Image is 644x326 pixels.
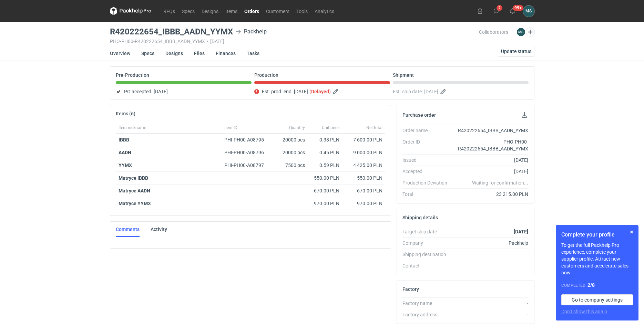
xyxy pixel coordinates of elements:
[310,200,339,207] div: 970.00 PLN
[453,127,529,134] div: R420222654_IBBB_AADN_YYMX
[119,175,148,181] strong: Matryce IBBB
[273,134,308,146] div: 20000 pcs
[517,28,525,36] figcaption: MS
[453,300,529,307] div: -
[402,311,453,318] div: Factory address
[479,29,508,35] span: Collaborators
[520,111,529,119] button: Download PO
[310,187,339,194] div: 670.00 PLN
[440,87,448,96] button: Edit estimated shipping date
[254,87,390,96] div: Est. prod. end:
[116,222,140,237] a: Comments
[402,179,453,186] div: Production Deviation
[194,46,205,61] a: Files
[472,179,528,186] em: Waiting for confirmation...
[154,87,168,96] span: [DATE]
[294,87,308,96] span: [DATE]
[116,111,135,116] h2: Items (6)
[523,6,534,17] figcaption: MS
[514,229,528,234] strong: [DATE]
[273,159,308,172] div: 7500 pcs
[119,201,151,206] strong: Matryce YYMX
[241,7,263,15] a: Orders
[310,136,339,143] div: 0.38 PLN
[561,308,607,315] button: Don’t show this again
[119,188,150,193] strong: Matryce AADN
[587,282,595,288] strong: 2 / 8
[453,138,529,152] div: PHO-PH00-R420222654_IBBB_AADN_YYMX
[310,162,339,169] div: 0.59 PLN
[310,175,339,181] div: 550.00 PLN
[178,7,198,15] a: Specs
[345,162,382,169] div: 4 425.00 PLN
[345,187,382,194] div: 670.00 PLN
[402,300,453,307] div: Factory name
[345,200,382,207] div: 970.00 PLN
[119,162,132,168] a: YYMX
[224,162,270,169] div: PHI-PH00-A08797
[453,262,529,269] div: -
[119,137,129,143] a: IBBB
[498,46,534,57] button: Update status
[289,125,305,130] span: Quantity
[165,46,183,61] a: Designs
[402,157,453,164] div: Issued
[402,168,453,175] div: Accepted
[561,282,633,289] div: Completed:
[402,228,453,235] div: Target ship date
[402,262,453,269] div: Contact
[402,286,419,292] h2: Factory
[273,146,308,159] div: 20000 pcs
[332,87,340,96] button: Edit estimated production end date
[116,87,252,96] div: PO accepted:
[263,7,293,15] a: Customers
[345,175,382,181] div: 550.00 PLN
[453,168,529,175] div: [DATE]
[453,157,529,164] div: [DATE]
[254,72,278,78] p: Production
[402,127,453,134] div: Order name
[216,46,236,61] a: Finances
[110,46,130,61] a: Overview
[453,240,529,246] div: Packhelp
[453,311,529,318] div: -
[523,6,534,17] div: Michał Sokołowski
[322,125,339,130] span: Unit price
[402,191,453,198] div: Total
[453,191,529,198] div: 23 215.00 PLN
[236,28,267,36] div: Packhelp
[561,242,633,276] p: To get the full Packhelp Pro experience, complete your supplier profile. Attract new customers an...
[501,49,531,54] span: Update status
[402,138,453,152] div: Order ID
[293,7,311,15] a: Tools
[345,136,382,143] div: 7 600.00 PLN
[119,125,146,130] span: Item nickname
[402,112,436,118] h2: Purchase order
[224,136,270,143] div: PHI-PH00-A08795
[402,240,453,246] div: Company
[561,294,633,305] a: Go to company settings
[311,7,338,15] a: Analytics
[198,7,222,15] a: Designs
[224,125,237,130] span: Item ID
[402,251,453,258] div: Shipping destination
[491,6,502,17] button: 2
[507,6,518,17] button: 99+
[110,28,233,36] h3: R420222654_IBBB_AADN_YYMX
[561,231,633,239] h1: Complete your profile
[627,228,636,236] button: Skip for now
[393,72,414,78] p: Shipment
[393,87,529,96] div: Est. ship date:
[119,150,131,155] a: AADN
[366,125,382,130] span: Net total
[345,149,382,156] div: 9 000.00 PLN
[310,149,339,156] div: 0.45 PLN
[525,28,534,36] button: Edit collaborators
[247,46,259,61] a: Tasks
[311,89,329,94] strong: Delayed
[151,222,167,237] a: Activity
[224,149,270,156] div: PHI-PH00-A08796
[309,89,311,94] em: (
